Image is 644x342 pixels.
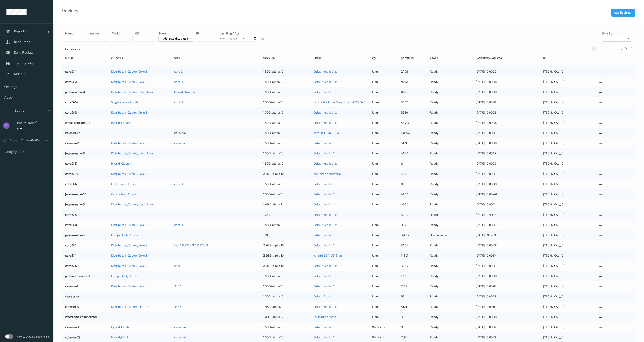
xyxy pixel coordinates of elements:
p: ready [430,315,473,319]
a: Default model 1.x [313,121,337,124]
a: corei3 [174,182,183,186]
p: ready [430,223,473,227]
div: [TECHNICAL_ID] [543,233,595,237]
a: corei3-14 [65,100,78,104]
a: jetson-nano-13 [65,192,86,196]
a: Default model 1.x [313,264,337,267]
div: [DATE] 10:00:40 [476,192,540,196]
p: linux [372,151,398,155]
a: celeron-28 [65,335,81,339]
p: linux [372,172,398,176]
div: 2.26.3-alpha.10 [263,264,311,268]
a: Centralized_Cluster [111,182,138,186]
div: 3466 [401,243,427,247]
p: linux [372,192,398,196]
p: ready [430,80,473,84]
a: Calibration Model [313,315,337,319]
p: linux [372,80,398,84]
p: ready [430,161,473,166]
div: [TECHNICAL_ID] [543,253,595,258]
p: linux [372,131,398,135]
div: [DATE] 10:00:07 [476,305,540,309]
div: 3465 [401,264,427,268]
div: [DATE] 10:00:34 [476,202,540,207]
a: Default model 1.x [313,305,337,308]
div: [TECHNICAL_ID] [543,69,595,74]
div: 1.50.3-alpha.10 [263,90,311,94]
p: ready [430,294,473,299]
div: [DATE] 10:00:38 [476,121,540,125]
p: linux [372,253,398,258]
p: linux [372,121,398,125]
div: 2.26.3-alpha.10 [263,243,311,247]
div: 1.50.3-alpha.10 [263,110,311,115]
div: [DATE] 10:00:38 [476,315,540,319]
a: corei3 [174,223,183,227]
a: Default model 1.x [313,192,337,196]
button: 1 [592,47,596,51]
a: tbe-server [65,295,80,298]
a: cross-site-collaborator [65,315,97,319]
div: [TECHNICAL_ID] [543,161,595,166]
p: ready [430,90,473,94]
a: celeron-2 [65,141,79,145]
a: corei3 [174,100,183,104]
p: ready [430,253,473,258]
a: Distributed_Cluster_Corei3 [111,111,147,114]
p: disconnected [430,233,473,237]
a: Distributed_Cluster_Corei3 [111,80,147,83]
div: [DATE] 10:00:38 [476,80,540,84]
div: 14854 [401,131,427,135]
div: 1.50.3-alpha.10 [263,100,311,104]
div: [DATE] 10:00:38 [476,294,540,299]
p: linux [372,274,398,278]
div: [DATE] 10:49:18 [476,213,540,217]
div: [DATE] 09:44:05 [476,233,540,237]
p: ready [430,264,473,268]
a: Hybrid_Cluster [111,325,131,329]
p: ready [430,151,473,155]
div: 4962 [401,192,427,196]
div: 5121 [401,141,427,145]
p: IP [196,31,217,36]
a: Default model 1.x [313,203,337,206]
p: linux [372,161,398,166]
p: model [112,31,133,36]
div: 4620 [401,202,427,207]
div: 1.19.1 [263,233,311,237]
p: linux [372,90,398,94]
p: ready [430,121,473,125]
a: celeron-1 [65,284,78,288]
p: linux [372,223,398,227]
p: linux [372,141,398,145]
div: 11601 [401,253,427,258]
p: linux [372,202,398,207]
a: Default model 1.x [313,111,337,114]
div: 1.50.3-alpha.10 [263,223,311,227]
div: [TECHNICAL_ID] [543,335,595,339]
p: ready [430,305,473,309]
div: [TECHNICAL_ID] [543,100,595,104]
a: Single-device Cluster [111,100,140,104]
a: Default model 1.x [313,274,337,278]
div: 5121 [401,305,427,309]
div: 1.50.3-alpha.10 [263,335,311,339]
a: Hybrid_Cluster [111,335,131,339]
div: OS [372,56,398,60]
div: 1.50.3-alpha.10 [263,131,311,135]
p: windows [372,325,398,329]
a: Default model 1.x [313,90,337,94]
div: 987 [401,223,427,227]
div: 1.50.3-alpha.10 [263,151,311,155]
a: corei5-16 [65,172,78,175]
div: [TECHNICAL_ID] [543,243,595,247]
a: Distributed_Cluster_Celeron [111,284,149,288]
p: windows [372,335,398,339]
a: yolo8n_384_0213_ge [313,254,342,257]
div: 5557 [401,100,427,104]
p: ready [430,325,473,329]
div: 1.50.3-alpha.10 [263,294,311,299]
a: corei5-7 [65,243,76,247]
p: ready [430,243,473,247]
div: [DATE] 10:00:39 [476,172,540,176]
